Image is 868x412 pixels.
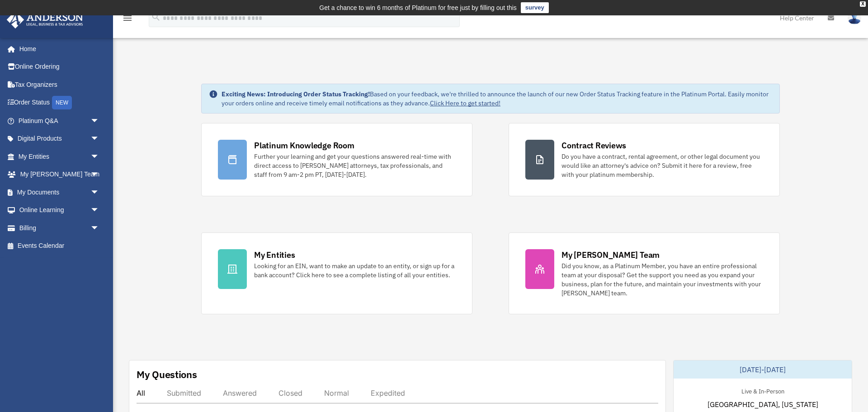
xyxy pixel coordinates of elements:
a: Online Ordering [6,58,113,76]
div: Further your learning and get your questions answered real-time with direct access to [PERSON_NAM... [254,152,456,179]
a: Home [6,40,108,58]
a: Order StatusNEW [6,94,113,112]
a: Online Learningarrow_drop_down [6,201,113,219]
a: Contract Reviews Do you have a contract, rental agreement, or other legal document you would like... [509,123,780,196]
span: arrow_drop_down [90,201,108,220]
a: Events Calendar [6,237,113,255]
div: NEW [52,96,72,109]
a: Billingarrow_drop_down [6,219,113,237]
a: Click Here to get started! [430,99,500,107]
div: Closed [278,388,302,398]
div: Get a chance to win 6 months of Platinum for free just by filling out this [319,2,517,13]
div: Normal [324,388,349,398]
span: arrow_drop_down [90,130,108,148]
img: Anderson Advisors Platinum Portal [4,11,86,28]
a: Platinum Knowledge Room Further your learning and get your questions answered real-time with dire... [201,123,472,196]
span: arrow_drop_down [90,147,108,166]
a: My [PERSON_NAME] Team Did you know, as a Platinum Member, you have an entire professional team at... [509,232,780,314]
div: Live & In-Person [734,386,792,395]
a: survey [521,2,549,13]
div: Answered [223,388,257,398]
a: My Entitiesarrow_drop_down [6,147,113,166]
img: User Pic [848,11,861,24]
span: arrow_drop_down [90,219,108,237]
div: Submitted [167,388,201,398]
div: close [860,1,866,7]
div: All [137,388,145,398]
div: My Questions [137,368,197,381]
a: My [PERSON_NAME] Teamarrow_drop_down [6,166,113,184]
span: arrow_drop_down [90,166,108,184]
span: arrow_drop_down [90,183,108,202]
div: Looking for an EIN, want to make an update to an entity, or sign up for a bank account? Click her... [254,261,456,279]
span: [GEOGRAPHIC_DATA], [US_STATE] [708,399,818,410]
div: My [PERSON_NAME] Team [561,249,660,260]
div: Based on your feedback, we're thrilled to announce the launch of our new Order Status Tracking fe... [222,90,772,108]
i: search [151,12,161,22]
strong: Exciting News: Introducing Order Status Tracking! [222,90,370,98]
div: Expedited [371,388,405,398]
a: menu [122,16,133,24]
div: My Entities [254,249,295,260]
div: [DATE]-[DATE] [674,360,852,379]
div: Do you have a contract, rental agreement, or other legal document you would like an attorney's ad... [561,152,763,179]
div: Contract Reviews [561,140,626,151]
div: Platinum Knowledge Room [254,140,354,151]
span: arrow_drop_down [90,112,108,130]
a: Tax Organizers [6,76,113,94]
a: Digital Productsarrow_drop_down [6,130,113,148]
i: menu [122,13,133,24]
a: My Documentsarrow_drop_down [6,183,113,201]
div: Did you know, as a Platinum Member, you have an entire professional team at your disposal? Get th... [561,261,763,298]
a: Platinum Q&Aarrow_drop_down [6,112,113,130]
a: My Entities Looking for an EIN, want to make an update to an entity, or sign up for a bank accoun... [201,232,472,314]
